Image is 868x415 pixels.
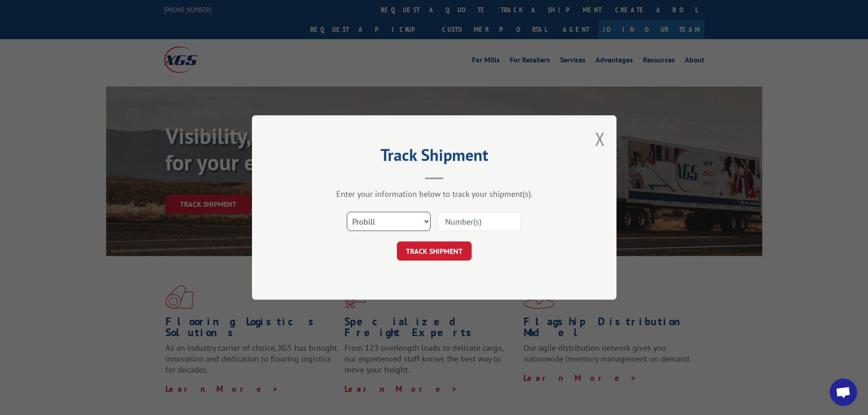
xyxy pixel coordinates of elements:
input: Number(s) [437,212,521,231]
a: Open chat [830,379,857,406]
button: Close modal [595,127,605,151]
h2: Track Shipment [298,149,571,166]
button: TRACK SHIPMENT [397,241,472,261]
div: Enter your information below to track your shipment(s). [298,189,571,199]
